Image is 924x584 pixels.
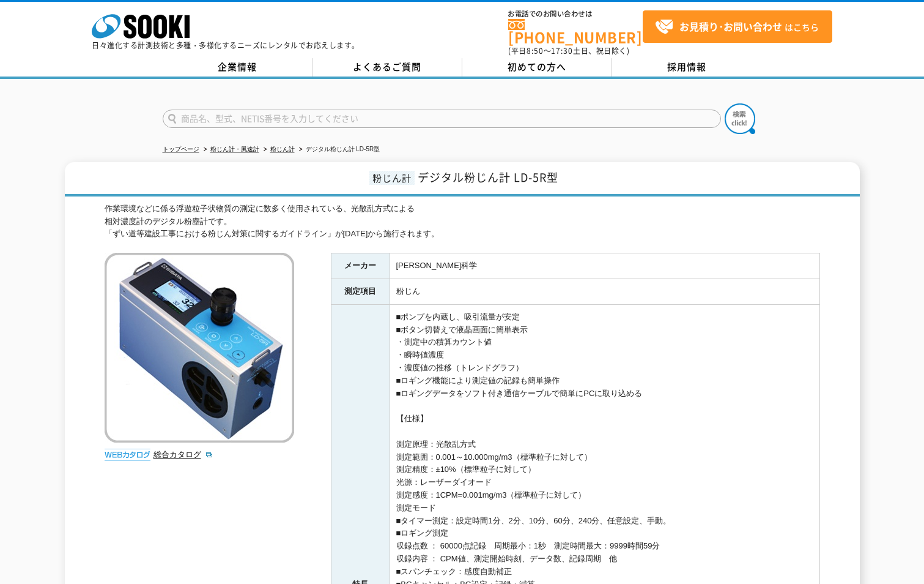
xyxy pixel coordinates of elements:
p: 日々進化する計測技術と多種・多様化するニーズにレンタルでお応えします。 [92,42,360,49]
a: よくあるご質問 [312,58,462,77]
span: はこちら [655,18,819,36]
th: メーカー [331,253,390,279]
span: デジタル粉じん計 LD-5R型 [418,169,558,185]
a: [PHONE_NUMBER] [508,19,643,44]
span: 8:50 [527,45,544,56]
a: 初めての方へ [462,58,612,77]
strong: お見積り･お問い合わせ [679,19,782,34]
span: (平日 ～ 土日、祝日除く) [508,45,629,56]
a: 企業情報 [163,58,312,77]
img: デジタル粉じん計 LD-5R型 [105,253,294,443]
td: [PERSON_NAME]科学 [390,253,819,279]
input: 商品名、型式、NETIS番号を入力してください [163,110,721,128]
td: 粉じん [390,279,819,305]
span: 17:30 [551,45,573,56]
span: 粉じん計 [369,171,415,185]
span: お電話でのお問い合わせは [508,10,643,18]
img: webカタログ [105,449,150,461]
a: 総合カタログ [153,450,213,459]
li: デジタル粉じん計 LD-5R型 [297,143,380,156]
div: 作業環境などに係る浮遊粒子状物質の測定に数多く使用されている、光散乱方式による 相対濃度計のデジタル粉塵計です。 「ずい道等建設工事における粉じん対策に関するガイドライン」が[DATE]から施行... [105,203,820,241]
a: 粉じん計 [270,146,295,152]
span: 初めての方へ [508,60,566,73]
th: 測定項目 [331,279,390,305]
a: トップページ [163,146,199,152]
a: 採用情報 [612,58,762,77]
a: 粉じん計・風速計 [210,146,259,152]
img: btn_search.png [725,103,755,134]
a: お見積り･お問い合わせはこちら [643,10,832,43]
